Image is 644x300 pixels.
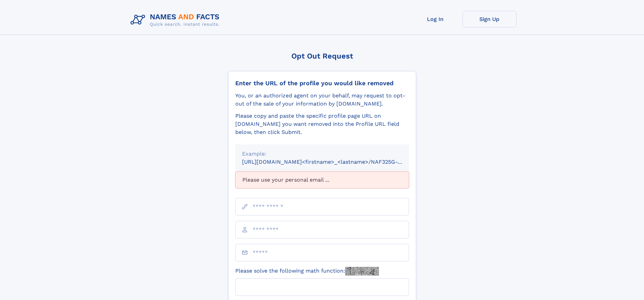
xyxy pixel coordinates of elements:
div: You, or an authorized agent on your behalf, may request to opt-out of the sale of your informatio... [235,92,409,108]
div: Please use your personal email ... [235,171,409,188]
div: Example: [242,150,402,158]
div: Enter the URL of the profile you would like removed [235,79,409,87]
label: Please solve the following math function: [235,267,379,276]
div: Opt Out Request [228,52,416,60]
small: [URL][DOMAIN_NAME]<firstname>_<lastname>/NAF325G-xxxxxxxx [242,159,422,165]
div: Please copy and paste the specific profile page URL on [DOMAIN_NAME] you want removed into the Pr... [235,112,409,136]
img: Logo Names and Facts [128,11,225,29]
a: Log In [408,11,462,27]
a: Sign Up [462,11,517,27]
